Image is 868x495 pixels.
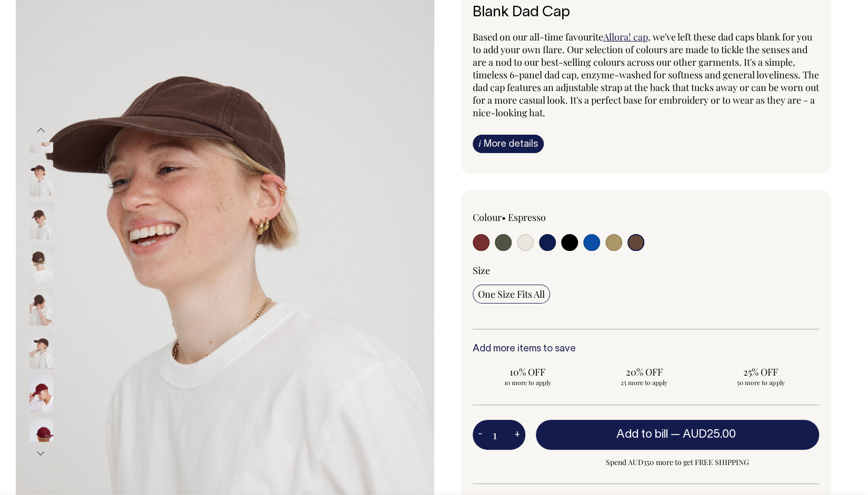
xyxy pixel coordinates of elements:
button: + [509,425,525,446]
span: Add to bill [616,429,668,440]
img: burgundy [29,375,53,412]
h6: Add more items to save [473,344,820,355]
button: Next [33,441,49,465]
span: • [502,211,506,224]
span: i [478,138,481,149]
button: Previous [33,118,49,142]
div: Colour [473,211,611,224]
a: Allora! cap [603,31,648,43]
label: Espresso [508,211,546,224]
img: espresso [29,332,53,369]
input: 20% OFF 25 more to apply [589,362,699,390]
input: One Size Fits All [473,285,550,304]
span: Spend AUD350 more to get FREE SHIPPING [536,456,820,469]
span: — [671,429,739,440]
a: iMore details [473,135,544,153]
img: burgundy [29,418,53,455]
span: 25% OFF [711,366,810,378]
div: Size [473,264,820,277]
input: 10% OFF 10 more to apply [473,362,583,390]
span: 20% OFF [594,366,694,378]
img: espresso [29,159,53,196]
input: 25% OFF 50 more to apply [705,362,815,390]
span: 25 more to apply [594,378,694,387]
span: Based on our all-time favourite [473,31,603,43]
span: 10 more to apply [478,378,577,387]
span: One Size Fits All [478,288,545,300]
img: espresso [29,246,53,282]
img: espresso [29,203,53,239]
img: espresso [29,289,53,326]
span: 10% OFF [478,366,577,378]
h6: Blank Dad Cap [473,5,820,21]
button: - [473,425,487,446]
span: , we've left these dad caps blank for you to add your own flare. Our selection of colours are mad... [473,31,819,119]
span: 50 more to apply [711,378,810,387]
span: AUD25.00 [683,429,736,440]
button: Add to bill —AUD25.00 [536,420,820,449]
